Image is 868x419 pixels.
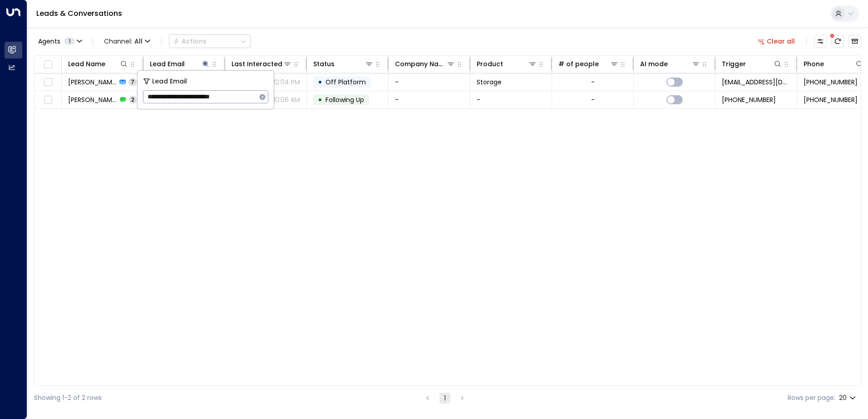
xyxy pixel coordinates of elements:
[173,37,207,45] div: Actions
[318,92,322,107] div: •
[389,91,470,108] td: -
[42,59,54,70] span: Toggle select all
[558,58,619,69] div: # of people
[788,393,835,403] label: Rows per page:
[68,78,117,87] span: Rebecca Ralphs
[558,58,599,69] div: # of people
[804,58,824,69] div: Phone
[754,35,799,48] button: Clear all
[591,95,595,104] div: -
[722,95,776,104] span: +447846403191
[42,94,54,106] span: Toggle select row
[42,77,54,88] span: Toggle select row
[640,58,700,69] div: AI mode
[100,35,154,48] button: Channel:All
[804,95,858,104] span: +447846403191
[150,58,210,69] div: Lead Email
[38,38,60,44] span: Agents
[134,38,143,45] span: All
[814,35,827,48] button: Customize
[274,78,300,87] p: 12:04 PM
[150,58,185,69] div: Lead Email
[804,78,858,87] span: +447846403191
[318,74,322,90] div: •
[325,78,366,87] span: Off Platform
[169,34,251,48] button: Actions
[34,393,102,403] div: Showing 1-2 of 2 rows
[804,58,864,69] div: Phone
[34,35,85,48] button: Agents1
[68,58,128,69] div: Lead Name
[129,96,137,103] span: 2
[100,35,154,48] span: Channel:
[470,91,552,108] td: -
[395,58,455,69] div: Company Name
[722,58,746,69] div: Trigger
[389,73,470,91] td: -
[68,58,105,69] div: Lead Name
[313,58,335,69] div: Status
[169,34,251,48] div: Button group with a nested menu
[395,58,446,69] div: Company Name
[848,35,861,48] button: Archived Leads
[313,58,374,69] div: Status
[68,95,117,104] span: Rebecca Ralphs
[722,58,782,69] div: Trigger
[831,35,844,48] span: There are new threads available. Refresh the grid to view the latest updates.
[640,58,668,69] div: AI mode
[273,95,300,104] p: 10:06 AM
[152,76,187,87] span: Lead Email
[477,58,537,69] div: Product
[839,391,858,404] div: 20
[325,95,364,104] span: Following Up
[128,78,137,86] span: 7
[36,8,122,19] a: Leads & Conversations
[477,78,502,87] span: Storage
[64,38,75,45] span: 1
[722,78,790,87] span: leads@space-station.co.uk
[232,58,282,69] div: Last Interacted
[477,58,503,69] div: Product
[591,78,595,87] div: -
[422,392,468,404] nav: pagination navigation
[232,58,292,69] div: Last Interacted
[439,393,450,404] button: page 1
